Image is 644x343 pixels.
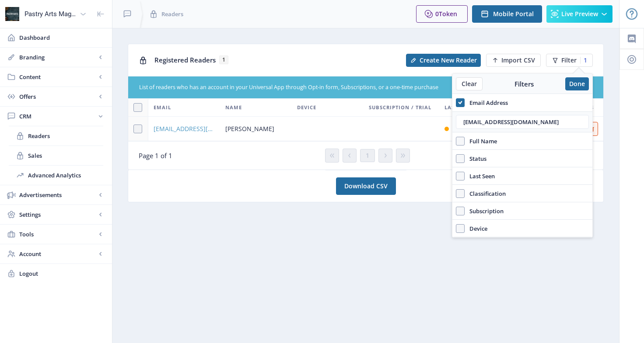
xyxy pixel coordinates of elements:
[19,53,96,62] span: Branding
[225,124,274,134] span: [PERSON_NAME]
[19,112,96,121] span: CRM
[580,57,587,64] div: 1
[19,73,96,81] span: Content
[481,54,541,67] a: New page
[139,151,172,160] span: Page 1 of 1
[493,10,534,17] span: Mobile Portal
[154,124,215,134] a: [EMAIL_ADDRESS][DOMAIN_NAME]
[9,166,103,185] a: Advanced Analytics
[456,77,483,90] button: Clear
[139,83,540,92] div: List of readers who has an account in your Universal App through Opt-in form, Subscriptions, or a...
[24,4,76,24] div: Pastry Arts Magazine
[546,54,593,67] button: Filter1
[28,171,103,180] span: Advanced Analytics
[154,102,171,113] span: Email
[406,54,481,67] button: Create New Reader
[465,97,508,108] span: Email Address
[451,124,471,134] div: [DATE]
[19,210,96,219] span: Settings
[465,206,504,216] span: Subscription
[465,136,497,146] span: Full Name
[546,5,612,23] button: Live Preview
[128,44,604,170] app-collection-view: Registered Readers
[420,57,477,64] span: Create New Reader
[9,126,103,146] a: Readers
[19,191,96,199] span: Advertisements
[336,177,396,195] a: Download CSV
[225,102,242,113] span: Name
[561,57,577,64] span: Filter
[366,152,369,159] span: 1
[154,55,216,64] span: Registered Readers
[486,54,541,67] button: Import CSV
[401,54,481,67] a: New page
[19,230,96,239] span: Tools
[161,10,183,18] span: Readers
[19,33,105,42] span: Dashboard
[297,102,316,113] span: Device
[501,57,535,64] span: Import CSV
[561,10,598,17] span: Live Preview
[465,153,486,164] span: Status
[9,146,103,165] a: Sales
[360,149,375,162] button: 1
[219,55,228,64] span: 1
[565,77,589,90] button: Done
[416,5,468,23] button: 0Token
[5,7,19,21] img: properties.app_icon.png
[472,5,542,23] button: Mobile Portal
[28,132,103,140] span: Readers
[465,171,495,181] span: Last Seen
[444,102,473,113] span: Last Seen
[465,188,506,199] span: Classification
[465,223,487,234] span: Device
[28,151,103,160] span: Sales
[369,102,431,113] span: Subscription / Trial
[19,269,105,278] span: Logout
[439,10,457,18] span: Token
[483,80,565,88] div: Filters
[19,249,96,258] span: Account
[19,92,96,101] span: Offers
